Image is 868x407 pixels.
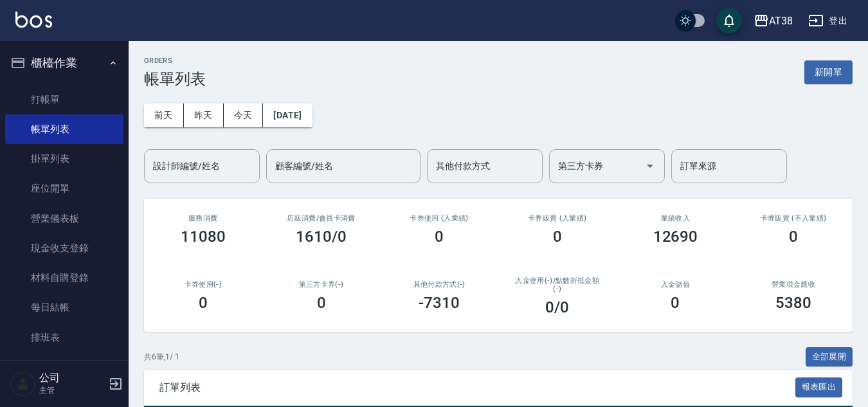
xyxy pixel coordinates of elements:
[671,294,680,312] h3: 0
[39,372,105,384] h5: 公司
[15,12,52,28] img: Logo
[263,104,312,127] button: [DATE]
[199,294,208,312] h3: 0
[184,104,224,127] button: 昨天
[224,104,264,127] button: 今天
[144,70,206,88] h3: 帳單列表
[5,233,123,263] a: 現金收支登錄
[278,280,365,289] h2: 第三方卡券(-)
[395,280,483,289] h2: 其他付款方式(-)
[5,323,123,352] a: 排班表
[181,228,226,246] h3: 11080
[144,351,179,363] p: 共 6 筆, 1 / 1
[795,381,843,393] a: 報表匯出
[748,8,798,34] button: AT38
[5,263,123,293] a: 材料自購登錄
[553,228,562,246] h3: 0
[803,9,853,33] button: 登出
[395,214,483,222] h2: 卡券使用 (入業績)
[159,280,247,289] h2: 卡券使用(-)
[632,214,719,222] h2: 業績收入
[514,214,601,222] h2: 卡券販賣 (入業績)
[5,293,123,322] a: 每日結帳
[159,381,795,394] span: 訂單列表
[144,57,206,65] h2: ORDERS
[296,228,347,246] h3: 1610/0
[5,46,123,80] button: 櫃檯作業
[144,104,184,127] button: 前天
[632,280,719,289] h2: 入金儲值
[804,60,853,84] button: 新開單
[5,204,123,233] a: 營業儀表板
[795,377,843,397] button: 報表匯出
[159,214,247,222] h3: 服務消費
[545,298,569,316] h3: 0 /0
[750,214,837,222] h2: 卡券販賣 (不入業績)
[514,276,601,293] h2: 入金使用(-) /點數折抵金額(-)
[5,174,123,203] a: 座位開單
[750,280,837,289] h2: 營業現金應收
[278,214,365,222] h2: 店販消費 /會員卡消費
[716,8,742,33] button: save
[806,347,853,367] button: 全部展開
[804,66,853,78] a: 新開單
[769,13,793,29] div: AT38
[789,228,798,246] h3: 0
[5,144,123,174] a: 掛單列表
[640,156,660,176] button: Open
[653,228,698,246] h3: 12690
[419,294,460,312] h3: -7310
[435,228,444,246] h3: 0
[775,294,811,312] h3: 5380
[5,114,123,144] a: 帳單列表
[5,352,123,382] a: 現場電腦打卡
[5,85,123,114] a: 打帳單
[317,294,326,312] h3: 0
[39,384,105,396] p: 主管
[10,371,36,397] img: Person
